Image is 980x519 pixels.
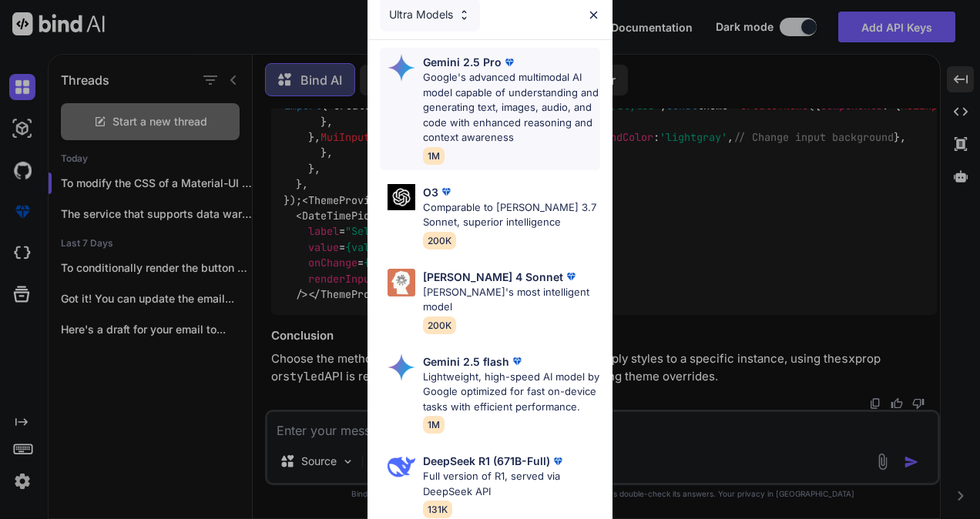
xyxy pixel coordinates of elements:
[423,370,600,415] p: Lightweight, high-speed AI model by Google optimized for fast on-device tasks with efficient perf...
[423,285,600,315] p: [PERSON_NAME]'s most intelligent model
[423,147,445,165] span: 1M
[509,353,525,369] img: premium
[423,453,550,469] p: DeepSeek R1 (671B-Full)
[423,416,445,434] span: 1M
[423,184,438,200] p: O3
[423,232,456,249] span: 200K
[388,184,415,211] img: Pick Models
[423,54,502,70] p: Gemini 2.5 Pro
[388,269,415,296] img: Pick Models
[423,269,563,285] p: [PERSON_NAME] 4 Sonnet
[388,353,415,381] img: Pick Models
[550,454,566,469] img: premium
[502,55,517,70] img: premium
[388,453,415,480] img: Pick Models
[563,269,579,284] img: premium
[423,316,456,334] span: 200K
[587,8,600,22] img: close
[423,200,600,230] p: Comparable to [PERSON_NAME] 3.7 Sonnet, superior intelligence
[423,353,509,370] p: Gemini 2.5 flash
[388,54,415,82] img: Pick Models
[423,70,600,146] p: Google's advanced multimodal AI model capable of understanding and generating text, images, audio...
[458,8,471,22] img: Pick Models
[423,469,600,499] p: Full version of R1, served via DeepSeek API
[423,501,452,518] span: 131K
[438,184,454,199] img: premium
